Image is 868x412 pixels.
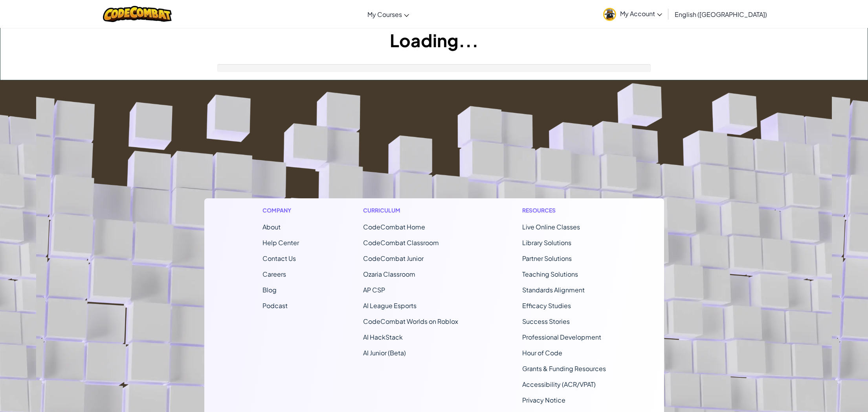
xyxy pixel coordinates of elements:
a: Hour of Code [522,349,562,357]
a: Library Solutions [522,238,571,247]
a: Standards Alignment [522,286,585,294]
a: AI League Esports [363,301,417,310]
span: CodeCombat Home [363,223,425,231]
a: Professional Development [522,333,601,341]
a: English ([GEOGRAPHIC_DATA]) [671,4,771,25]
span: English ([GEOGRAPHIC_DATA]) [675,10,767,18]
h1: Company [262,206,299,214]
a: My Courses [363,4,413,25]
span: My Account [620,9,662,18]
a: Help Center [262,238,299,247]
a: Accessibility (ACR/VPAT) [522,380,596,388]
a: About [262,223,281,231]
a: Privacy Notice [522,396,565,404]
a: CodeCombat Worlds on Roblox [363,317,458,325]
a: My Account [599,2,666,26]
a: Teaching Solutions [522,270,578,278]
img: avatar [603,8,616,21]
a: Efficacy Studies [522,301,571,310]
a: Live Online Classes [522,223,580,231]
a: Success Stories [522,317,570,325]
a: CodeCombat Junior [363,254,424,262]
a: AP CSP [363,286,385,294]
h1: Curriculum [363,206,458,214]
a: Careers [262,270,286,278]
a: CodeCombat Classroom [363,238,439,247]
a: AI HackStack [363,333,403,341]
a: Blog [262,286,277,294]
img: CodeCombat logo [103,6,172,22]
a: AI Junior (Beta) [363,349,406,357]
h1: Resources [522,206,606,214]
span: Contact Us [262,254,296,262]
a: Podcast [262,301,288,310]
h1: Loading... [0,28,868,52]
a: Grants & Funding Resources [522,364,606,373]
span: My Courses [367,10,402,18]
a: Partner Solutions [522,254,572,262]
a: Ozaria Classroom [363,270,415,278]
